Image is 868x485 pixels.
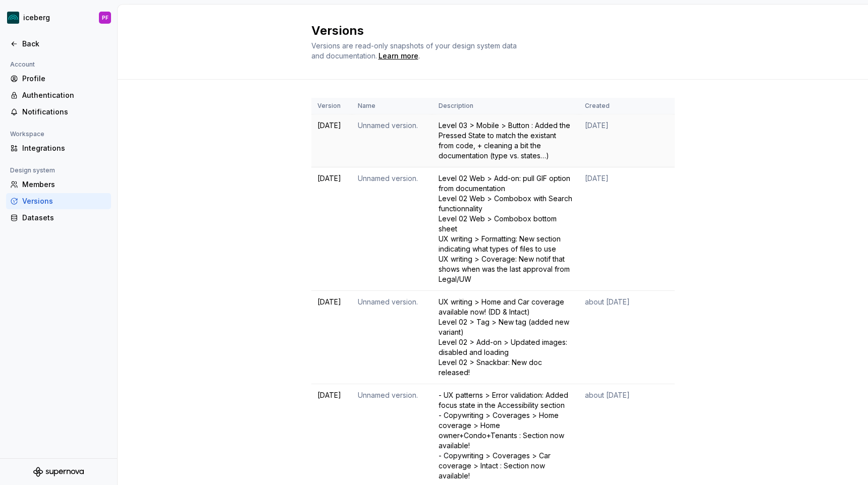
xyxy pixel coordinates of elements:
[439,173,573,284] div: Level 02 Web > Add-on: pull GIF option from documentation Level 02 Web > Combobox with Search fun...
[439,120,573,161] div: Level 03 > Mobile > Button : Added the Pressed State to match the existant from code, + cleaning ...
[6,210,111,226] a: Datasets
[579,167,675,291] td: [DATE]
[22,107,107,117] div: Notifications
[352,167,432,291] td: Unnamed version.
[378,51,418,61] a: Learn more
[352,98,432,114] th: Name
[6,176,111,193] a: Members
[311,98,352,114] th: Version
[432,98,579,114] th: Description
[22,179,107,190] div: Members
[102,14,108,22] div: PF
[311,114,352,167] td: [DATE]
[7,12,19,24] img: 418c6d47-6da6-4103-8b13-b5999f8989a1.png
[6,71,111,87] a: Profile
[311,167,352,291] td: [DATE]
[6,36,111,52] a: Back
[23,13,50,23] div: iceberg
[311,41,517,60] span: Versions are read-only snapshots of your design system data and documentation.
[579,98,675,114] th: Created
[439,297,573,378] div: UX writing > Home and Car coverage available now! (DD & Intact) Level 02 > Tag > New tag (added n...
[22,196,107,206] div: Versions
[579,291,675,384] td: about [DATE]
[22,90,107,100] div: Authentication
[6,104,111,120] a: Notifications
[22,74,107,84] div: Profile
[439,390,573,481] div: - UX patterns > Error validation: Added focus state in the Accessibility section - Copywriting > ...
[352,114,432,167] td: Unnamed version.
[6,128,48,140] div: Workspace
[22,213,107,223] div: Datasets
[311,291,352,384] td: [DATE]
[33,467,84,477] svg: Supernova Logo
[22,143,107,153] div: Integrations
[352,291,432,384] td: Unnamed version.
[6,140,111,156] a: Integrations
[579,114,675,167] td: [DATE]
[6,87,111,103] a: Authentication
[22,39,107,49] div: Back
[6,164,59,176] div: Design system
[377,52,420,60] span: .
[6,193,111,209] a: Versions
[6,58,39,71] div: Account
[2,7,115,29] button: icebergPF
[311,23,663,39] h2: Versions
